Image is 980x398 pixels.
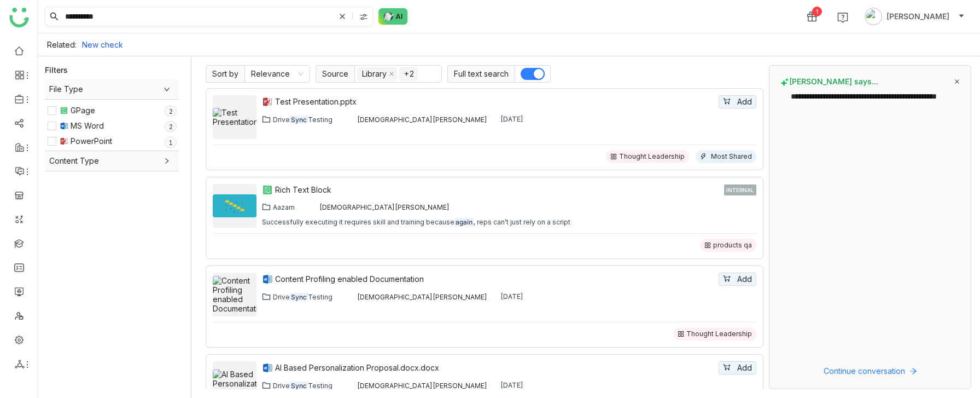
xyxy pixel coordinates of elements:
[824,365,905,377] span: Continue conversation
[168,106,173,117] p: 2
[357,67,397,80] nz-select-item: Library
[262,362,273,373] img: docx.svg
[262,96,273,107] img: pptx.svg
[362,68,387,80] div: Library
[275,273,716,285] a: Content Profiling enabled Documentation
[262,218,570,227] div: Successfully executing it requires skill and training because , reps can’t just rely on a script
[713,241,752,250] div: products qa
[399,67,417,80] nz-select-item: + 2 ...
[251,66,304,82] nz-select-item: Relevance
[290,293,308,301] em: Sync
[262,184,273,195] img: paper.svg
[273,293,332,301] div: Drive Testing
[275,184,722,196] a: Rich Text Block
[213,194,256,217] img: Rich Text Block
[316,65,354,83] span: Source
[308,203,317,211] img: 684a9b06de261c4b36a3cf65
[711,152,752,161] div: Most Shared
[357,116,487,124] div: [DEMOGRAPHIC_DATA][PERSON_NAME]
[500,381,523,390] div: [DATE]
[619,152,685,161] div: Thought Leadership
[206,65,244,83] span: Sort by
[357,293,487,301] div: [DEMOGRAPHIC_DATA][PERSON_NAME]
[737,96,752,108] span: Add
[275,96,716,108] a: Test Presentation.pptx
[71,105,95,117] div: GPage
[275,362,716,374] a: AI Based Personalization Proposal.docx.docx
[60,137,68,146] img: pptx.svg
[45,79,179,99] div: File Type
[719,273,756,286] button: Add
[273,203,295,211] div: Aazam
[213,370,256,397] img: AI Based Personalization Proposal.docx.docx
[290,382,308,390] em: Sync
[500,292,523,301] div: [DATE]
[60,122,68,130] img: docx.svg
[47,40,77,49] div: Related:
[357,382,487,390] div: [DEMOGRAPHIC_DATA][PERSON_NAME]
[346,115,354,124] img: 684a9b06de261c4b36a3cf65
[837,12,848,23] img: help.svg
[213,276,256,313] img: Content Profiling enabled Documentation
[262,274,273,285] img: docx.svg
[9,8,29,27] img: logo
[780,365,960,378] button: Continue conversation
[290,116,308,124] em: Sync
[737,273,752,285] span: Add
[862,8,967,25] button: [PERSON_NAME]
[60,106,68,115] img: paper.svg
[346,381,354,390] img: 684a9b06de261c4b36a3cf65
[724,184,756,195] div: INTERNAL
[82,40,123,49] a: New check
[165,121,177,132] nz-badge-sup: 2
[500,115,523,124] div: [DATE]
[71,120,104,132] div: MS Word
[719,95,756,108] button: Add
[49,155,174,167] span: Content Type
[346,292,354,301] img: 684a9b06de261c4b36a3cf65
[168,137,173,148] p: 1
[780,77,878,86] span: [PERSON_NAME] says...
[359,13,368,21] img: search-type.svg
[273,116,332,124] div: Drive Testing
[865,8,882,25] img: avatar
[780,78,789,86] img: buddy-says
[447,65,515,83] span: Full text search
[213,108,256,126] img: Test Presentation.pptx
[168,122,173,132] p: 2
[165,106,177,117] nz-badge-sup: 2
[812,7,822,16] div: 1
[319,203,450,211] div: [DEMOGRAPHIC_DATA][PERSON_NAME]
[71,135,112,147] div: PowerPoint
[45,65,68,76] div: Filters
[719,361,756,374] button: Add
[686,330,752,338] div: Thought Leadership
[273,382,332,390] div: Drive Testing
[378,8,408,25] img: ask-buddy-normal.svg
[49,83,174,95] span: File Type
[165,137,177,148] nz-badge-sup: 1
[737,362,752,374] span: Add
[886,10,949,22] span: [PERSON_NAME]
[454,218,474,226] em: again
[45,151,179,171] div: Content Type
